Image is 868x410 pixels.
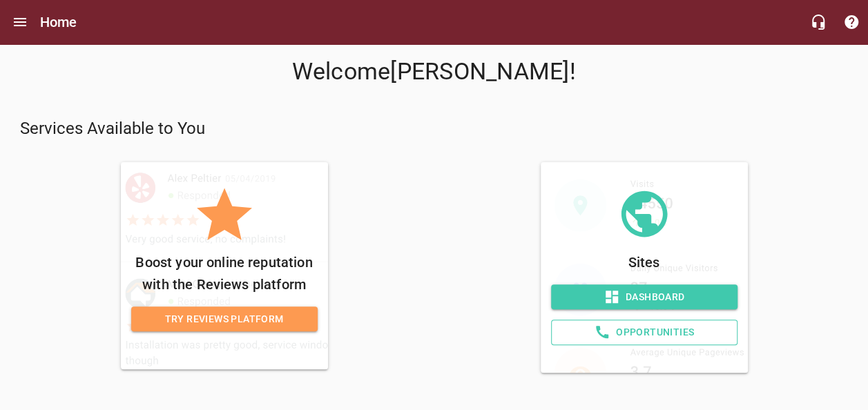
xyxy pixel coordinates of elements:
a: Opportunities [551,320,737,345]
p: Services Available to You [20,118,849,140]
span: Opportunities [563,324,726,341]
span: Dashboard [562,289,726,306]
button: Support Portal [835,6,868,39]
p: Boost your online reputation with the Reviews platform [131,251,318,295]
p: Welcome [PERSON_NAME] ! [20,58,849,86]
button: Live Chat [802,6,835,39]
a: Dashboard [551,284,737,310]
h6: Home [40,11,77,33]
p: Sites [551,251,737,273]
button: Open drawer [3,6,37,39]
a: Try Reviews Platform [131,306,318,332]
span: Try Reviews Platform [142,311,307,328]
